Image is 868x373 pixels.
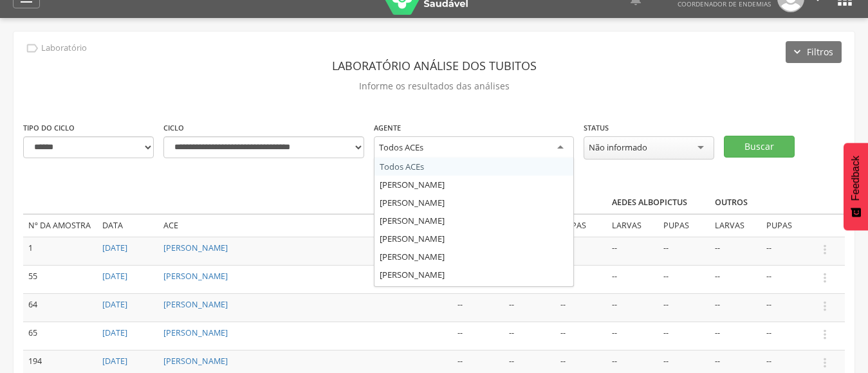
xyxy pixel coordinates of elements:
a: [DATE] [102,356,127,367]
a: [PERSON_NAME] [163,299,228,310]
button: Filtros [786,41,842,63]
td: -- [658,237,710,265]
i:  [818,271,832,285]
td: -- [658,322,710,350]
i:  [818,356,832,370]
div: [PERSON_NAME] [374,248,574,266]
header: Laboratório análise dos tubitos [23,54,845,77]
td: -- [452,293,504,322]
a: [PERSON_NAME] [163,356,228,367]
th: Outros [710,192,813,214]
a: [PERSON_NAME] [163,271,228,282]
td: -- [452,322,504,350]
a: [DATE] [102,299,127,310]
span: Feedback [850,156,862,201]
a: [DATE] [102,242,127,253]
td: -- [504,293,555,322]
td: 65 [23,322,97,350]
div: [PERSON_NAME] [374,194,574,212]
th: Aedes albopictus [607,192,710,214]
td: -- [710,237,761,265]
td: -- [761,237,813,265]
td: -- [607,265,658,293]
td: ACE [158,214,452,237]
td: -- [607,293,658,322]
td: -- [555,265,607,293]
label: Ciclo [163,123,184,133]
td: Data [97,214,158,237]
div: [PERSON_NAME] [374,230,574,248]
label: Status [584,123,609,133]
label: Agente [374,123,401,133]
button: Buscar [724,136,795,158]
p: Informe os resultados das análises [23,77,845,95]
a: [PERSON_NAME] [163,242,228,253]
td: -- [555,293,607,322]
div: [PERSON_NAME] [374,176,574,194]
i:  [25,41,39,55]
td: Pupas [761,214,813,237]
td: 1 [23,237,97,265]
a: [DATE] [102,271,127,282]
td: -- [607,237,658,265]
td: Pupas [658,214,710,237]
td: -- [710,265,761,293]
td: Larvas [710,214,761,237]
i:  [818,299,832,313]
td: -- [504,322,555,350]
td: -- [658,265,710,293]
div: [PERSON_NAME] [374,212,574,230]
div: Todos ACEs [379,141,423,153]
td: Larvas [607,214,658,237]
div: [PERSON_NAME] [374,266,574,284]
div: Todos ACEs [374,158,574,176]
a: [DATE] [102,327,127,338]
td: -- [710,293,761,322]
td: -- [761,293,813,322]
p: Laboratório [41,43,87,53]
div: [PERSON_NAME] [PERSON_NAME] [PERSON_NAME] [374,284,574,313]
td: Nº da amostra [23,214,97,237]
i:  [818,327,832,341]
td: -- [761,322,813,350]
td: -- [761,265,813,293]
td: -- [710,322,761,350]
a: [PERSON_NAME] [163,327,228,338]
td: 64 [23,293,97,322]
td: -- [555,322,607,350]
div: Não informado [589,141,647,153]
td: -- [555,237,607,265]
td: Pupas [555,214,607,237]
i:  [818,242,832,257]
td: 55 [23,265,97,293]
td: -- [658,293,710,322]
label: Tipo do ciclo [23,123,75,133]
td: -- [607,322,658,350]
button: Feedback - Mostrar pesquisa [844,143,868,230]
